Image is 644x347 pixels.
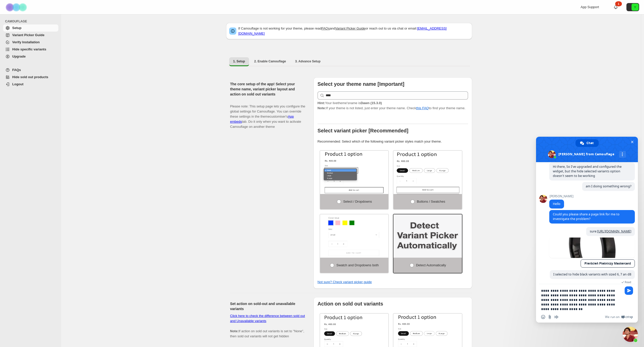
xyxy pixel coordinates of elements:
[318,101,468,111] p: If your theme is not listed, just enter your theme name. Check to find your theme name.
[586,139,594,147] span: Chat
[417,200,445,203] span: Buttons / Swatches
[553,272,631,276] span: I selected to hide black variants with sized 6, 7 an d8
[586,184,631,188] span: am I doing something wrong?
[318,139,468,144] p: Recommended: Select which of the following variant picker styles match your theme.
[393,214,462,258] img: Detect Automatically
[12,47,46,51] span: Hide specific variants
[12,54,26,58] span: Upgrade
[320,214,389,258] img: Swatch and Dropdowns both
[3,81,58,88] a: Logout
[393,151,462,194] img: Buttons / Swatches
[3,74,58,81] a: Hide sold out products
[318,81,404,87] b: Select your theme name [Important]
[230,314,305,338] span: If action on sold out variants is set to "None", then sold out variants will not get hidden
[632,4,639,11] span: Avatar with initials Y
[12,26,21,30] span: Setup
[238,26,469,36] p: If Camouflage is not working for your theme, please read and or reach out to us via chat or email:
[541,315,545,319] span: Insert an emoji
[3,32,58,39] a: Variant Picker Guide
[320,151,389,194] img: Select / Dropdowns
[336,263,379,267] span: Swatch and Dropdowns both
[12,75,48,79] span: Hide sold out products
[318,101,382,105] span: Your live theme's name is
[581,259,635,268] a: Pierścień Płatniczy Mastercard
[605,315,620,319] span: We run on
[625,286,633,295] span: Send
[318,128,408,133] b: Select variant picker [Recommended]
[3,39,58,46] a: Verify Installation
[597,229,631,233] a: [URL][DOMAIN_NAME]
[553,212,620,221] span: Could you please share a page link for me to investigate the problem?
[318,106,326,110] strong: Note:
[3,24,58,32] a: Setup
[343,200,372,203] span: Select / Dropdowns
[3,46,58,53] a: Hide specific variants
[541,288,622,311] textarea: Compose your message...
[548,315,552,319] span: Send a file
[230,99,305,129] p: Please note: This setup page lets you configure the global settings for Camouflage. You can overr...
[12,68,21,72] span: FAQs
[629,139,635,145] span: Close chat
[233,59,245,63] span: 1. Setup
[3,66,58,74] a: FAQs
[554,315,558,319] span: Audio message
[321,26,330,30] a: FAQs
[318,101,325,105] strong: Hint:
[3,53,58,60] a: Upgrade
[4,0,30,14] img: Camouflage
[619,151,626,158] div: More channels
[576,139,599,147] div: Chat
[230,314,305,323] a: Click here to check the difference between sold out and Unavailable variants
[318,301,383,307] b: Action on sold out variants
[230,301,305,311] h2: Set action on sold-out and unavailable variants
[12,33,44,37] span: Variant Picker Guide
[318,280,372,284] a: Not sure? Check variant picker guide
[553,164,622,178] span: Hi there, So I've upgraded and configured the widget, but the hide selected variants option doesn...
[230,81,305,97] h2: The core setup of the app! Select your theme name, variant picker layout and action on sold out v...
[416,263,446,267] span: Detect Automatically
[12,40,40,44] span: Verify Installation
[613,5,618,10] a: 1
[553,202,560,206] span: Hello
[581,5,599,9] span: App Support
[230,329,239,333] b: Note:
[361,101,382,105] strong: Dawn (15.3.0)
[626,3,639,11] button: Avatar with initials Y
[634,6,636,9] text: Y
[590,229,631,233] span: sure:
[625,280,631,284] span: Read
[335,26,365,30] a: Variant Picker Guide
[12,82,23,86] span: Logout
[254,59,286,63] span: 2. Enable Camouflage
[615,1,622,6] div: 1
[416,106,429,110] a: this FAQ
[5,19,59,23] span: CAMOUFLAGE
[605,315,633,319] a: We run onCrisp
[625,315,633,319] span: Crisp
[295,59,321,63] span: 3. Advance Setup
[549,195,573,198] span: [PERSON_NAME]
[623,327,638,342] div: Close chat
